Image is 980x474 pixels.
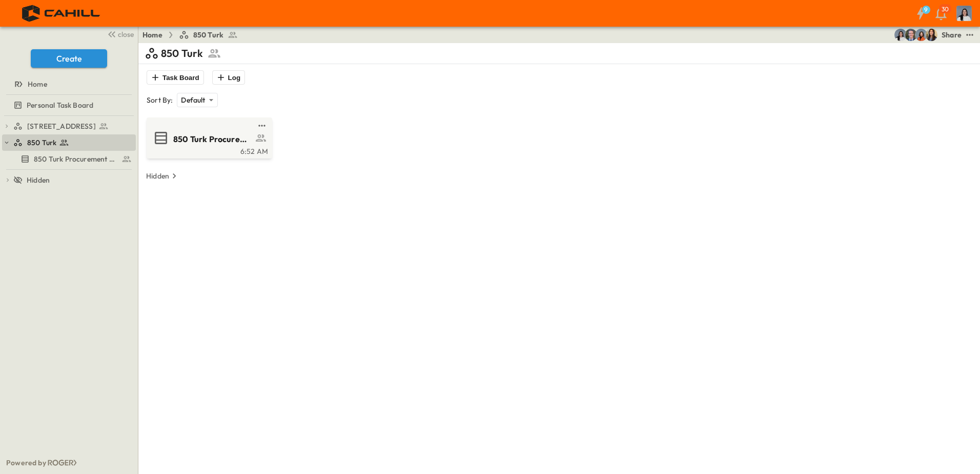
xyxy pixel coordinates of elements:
button: Task Board [147,70,204,85]
img: 4f72bfc4efa7236828875bac24094a5ddb05241e32d018417354e964050affa1.png [12,3,111,24]
span: 850 Turk [193,30,223,40]
p: Hidden [146,171,169,181]
div: Personal Task Boardtest [2,97,136,113]
img: Jared Salin (jsalin@cahill-sf.com) [905,29,917,41]
button: Log [212,70,245,85]
a: Home [2,77,134,91]
a: 850 Turk Procurement Log [149,130,268,146]
button: 9 [910,4,931,23]
a: 6:52 AM [149,146,268,154]
p: Default [181,95,205,105]
p: 30 [942,5,949,13]
a: Personal Task Board [2,98,134,112]
span: 850 Turk Procurement Log [173,133,253,145]
span: Hidden [27,175,50,185]
span: [STREET_ADDRESS] [27,121,96,131]
img: Stephanie McNeill (smcneill@cahill-sf.com) [915,29,927,41]
button: test [256,120,268,132]
div: 850 Turktest [2,134,136,151]
div: Default [177,93,217,107]
img: Cindy De Leon (cdeleon@cahill-sf.com) [894,29,907,41]
a: 850 Turk [13,135,134,150]
nav: breadcrumbs [142,30,244,40]
img: Profile Picture [956,6,972,21]
span: Home [28,79,47,89]
span: close [118,29,134,39]
button: test [964,29,976,41]
div: [STREET_ADDRESS]test [2,118,136,134]
a: Home [142,30,162,40]
a: 850 Turk Procurement Log [2,152,134,166]
p: 850 Turk [161,46,203,61]
span: Personal Task Board [27,100,93,110]
button: close [103,27,136,41]
h6: 9 [924,6,928,14]
span: 850 Turk [27,137,56,148]
button: Create [31,49,107,68]
a: [STREET_ADDRESS] [13,119,134,133]
span: 850 Turk Procurement Log [34,154,117,164]
a: 850 Turk [179,30,238,40]
img: Kim Bowen (kbowen@cahill-sf.com) [925,29,937,41]
div: 850 Turk Procurement Logtest [2,151,136,167]
div: Share [942,30,962,40]
button: Hidden [142,169,183,183]
p: Sort By: [147,95,173,105]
